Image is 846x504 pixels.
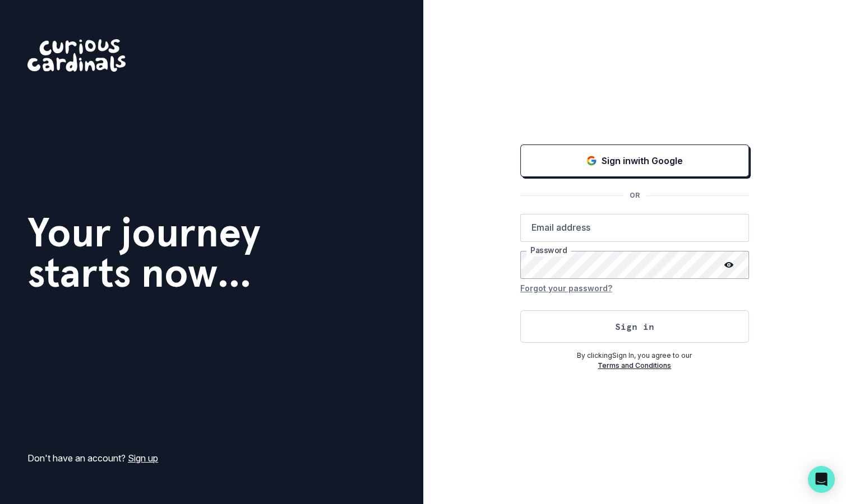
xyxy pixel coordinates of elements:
button: Sign in [520,310,749,343]
p: OR [623,190,646,200]
img: Curious Cardinals Logo [27,39,126,72]
p: Sign in with Google [602,154,683,167]
button: Sign in with Google (GSuite) [520,144,749,177]
p: By clicking Sign In , you agree to our [520,351,749,361]
a: Sign up [128,452,158,464]
div: Open Intercom Messenger [808,466,835,493]
h1: Your journey starts now... [27,212,261,293]
button: Forgot your password? [520,279,612,297]
a: Terms and Conditions [598,361,671,370]
p: Don't have an account? [27,451,158,465]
